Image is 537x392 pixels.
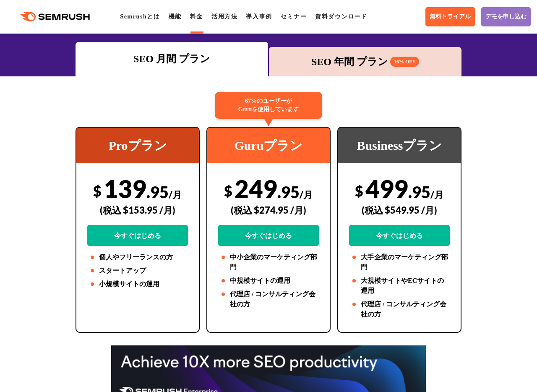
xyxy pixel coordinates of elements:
div: 249 [218,174,319,246]
div: Guruプラン [207,128,330,163]
span: 16% OFF [390,57,419,67]
a: 機能 [169,13,182,20]
span: .95 [277,182,300,201]
div: 499 [349,174,450,246]
span: $ [355,182,363,199]
div: Businessプラン [338,128,461,163]
li: 中規模サイトの運用 [218,276,319,286]
a: 今すぐはじめる [218,225,319,246]
a: 料金 [190,13,203,20]
div: SEO 年間 プラン [273,54,457,69]
span: 無料トライアル [430,13,471,21]
li: 代理店 / コンサルティング会社の方 [218,289,319,309]
div: SEO 月間 プラン [80,51,264,66]
div: (税込 $549.95 /月) [349,195,450,225]
div: Proプラン [76,128,199,163]
li: 大手企業のマーケティング部門 [349,252,450,272]
li: 中小企業のマーケティング部門 [218,252,319,272]
div: 67%のユーザーが Guruを使用しています [215,92,322,119]
a: デモを申し込む [481,7,531,26]
span: /月 [430,189,443,200]
li: スタートアップ [87,266,188,276]
a: 今すぐはじめる [349,225,450,246]
li: 個人やフリーランスの方 [87,252,188,262]
a: Semrushとは [120,13,160,20]
a: セミナー [281,13,307,20]
a: 活用方法 [211,13,237,20]
div: 139 [87,174,188,246]
span: $ [93,182,102,199]
div: (税込 $274.95 /月) [218,195,319,225]
span: .95 [408,182,430,201]
a: 今すぐはじめる [87,225,188,246]
li: 小規模サイトの運用 [87,279,188,289]
span: .95 [146,182,169,201]
a: 導入事例 [246,13,272,20]
li: 大規模サイトやECサイトの運用 [349,276,450,296]
li: 代理店 / コンサルティング会社の方 [349,299,450,319]
span: $ [224,182,232,199]
div: (税込 $153.95 /月) [87,195,188,225]
span: デモを申し込む [485,13,527,21]
a: 無料トライアル [425,7,475,26]
a: 資料ダウンロード [315,13,368,20]
span: /月 [300,189,313,200]
span: /月 [169,189,182,200]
